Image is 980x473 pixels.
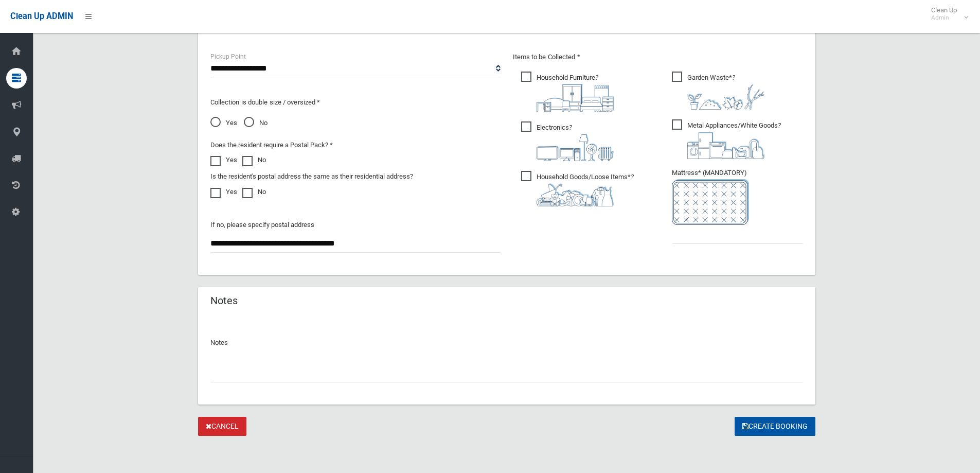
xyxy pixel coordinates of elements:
span: Household Furniture [521,72,614,112]
label: Yes [210,154,237,166]
span: Clean Up [926,6,967,22]
i: ? [537,173,634,206]
img: aa9efdbe659d29b613fca23ba79d85cb.png [537,84,614,112]
img: 4fd8a5c772b2c999c83690221e5242e0.png [687,84,764,110]
i: ? [537,124,614,161]
i: ? [537,74,614,112]
span: No [244,117,268,129]
img: e7408bece873d2c1783593a074e5cb2f.png [672,179,749,225]
small: Admin [931,14,957,22]
i: ? [687,74,764,110]
button: Create Booking [735,417,815,436]
span: Garden Waste* [672,72,764,110]
label: No [242,154,266,166]
img: 394712a680b73dbc3d2a6a3a7ffe5a07.png [537,134,614,161]
label: Is the resident's postal address the same as their residential address? [210,170,413,183]
i: ? [687,121,781,159]
label: If no, please specify postal address [210,219,314,231]
span: Household Goods/Loose Items* [521,171,634,206]
a: Cancel [198,417,246,436]
span: Mattress* (MANDATORY) [672,169,803,225]
header: Notes [198,291,250,311]
img: b13cc3517677393f34c0a387616ef184.png [537,183,614,206]
label: Yes [210,186,237,198]
p: Collection is double size / oversized * [210,96,501,109]
span: Metal Appliances/White Goods [672,119,781,159]
p: Items to be Collected * [513,51,803,63]
span: Electronics [521,121,614,161]
p: Notes [210,337,803,349]
img: 36c1b0289cb1767239cdd3de9e694f19.png [687,132,764,159]
span: Clean Up ADMIN [10,11,73,21]
span: Yes [210,117,237,129]
label: Does the resident require a Postal Pack? * [210,139,333,151]
label: No [242,186,266,198]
